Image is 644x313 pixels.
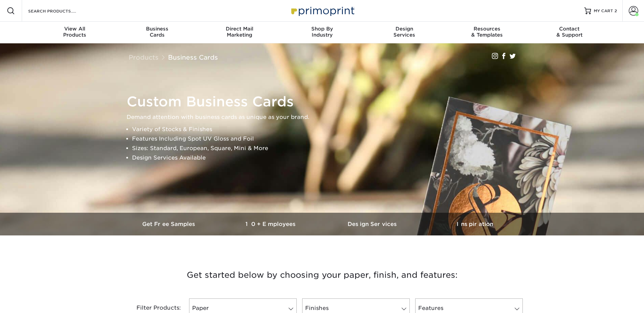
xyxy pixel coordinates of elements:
[34,22,116,43] a: View AllProducts
[446,22,528,43] a: Resources& Templates
[220,221,322,227] h3: 10+ Employees
[424,221,526,227] h3: Inspiration
[34,26,116,38] div: Products
[446,26,528,32] span: Resources
[281,26,363,38] div: Industry
[116,22,198,43] a: BusinessCards
[132,134,524,144] li: Features Including Spot UV Gloss and Foil
[363,22,446,43] a: DesignServices
[198,26,281,38] div: Marketing
[281,26,363,32] span: Shop By
[34,26,116,32] span: View All
[116,26,198,32] span: Business
[220,213,322,235] a: 10+ Employees
[288,3,356,18] img: Primoprint
[614,8,617,13] span: 2
[132,125,524,134] li: Variety of Stocks & Finishes
[281,22,363,43] a: Shop ByIndustry
[528,22,611,43] a: Contact& Support
[322,213,424,235] a: Design Services
[27,7,94,15] input: SEARCH PRODUCTS.....
[118,213,220,235] a: Get Free Samples
[446,26,528,38] div: & Templates
[118,221,220,227] h3: Get Free Samples
[198,26,281,32] span: Direct Mail
[363,26,446,38] div: Services
[528,26,611,32] span: Contact
[322,221,424,227] h3: Design Services
[127,112,524,122] p: Demand attention with business cards as unique as your brand.
[132,153,524,163] li: Design Services Available
[127,93,524,110] h1: Custom Business Cards
[116,26,198,38] div: Cards
[198,22,281,43] a: Direct MailMarketing
[528,26,611,38] div: & Support
[363,26,446,32] span: Design
[124,260,521,290] h3: Get started below by choosing your paper, finish, and features:
[424,213,526,235] a: Inspiration
[594,8,613,14] span: MY CART
[168,54,218,61] a: Business Cards
[129,54,159,61] a: Products
[132,144,524,153] li: Sizes: Standard, European, Square, Mini & More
